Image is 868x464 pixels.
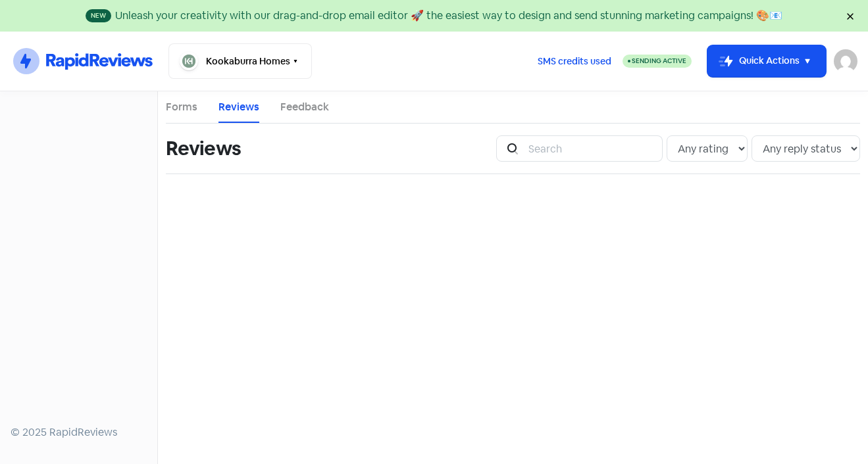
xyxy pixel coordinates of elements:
div: © 2025 RapidReviews [11,425,147,440]
span: New [86,9,111,22]
a: Reviews [218,99,259,115]
a: Feedback [280,99,329,115]
a: SMS credits used [526,53,623,67]
h1: Reviews [166,128,241,170]
button: Kookaburra Homes [168,43,312,79]
button: Quick Actions [707,45,826,77]
span: SMS credits used [538,55,611,68]
span: Sending Active [632,57,686,65]
a: Forms [166,99,197,115]
img: User [834,49,857,73]
div: Unleash your creativity with our drag-and-drop email editor 🚀 the easiest way to design and send ... [115,8,782,24]
input: Search [521,135,663,162]
a: Sending Active [623,53,692,69]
